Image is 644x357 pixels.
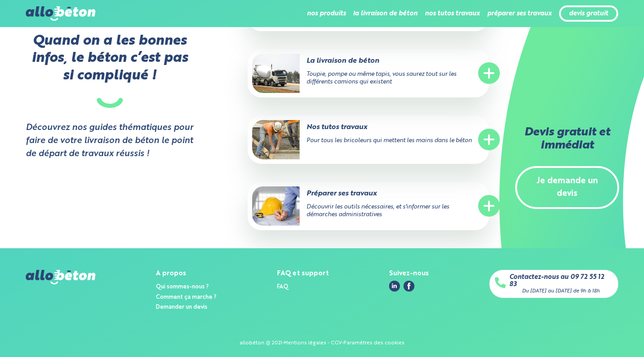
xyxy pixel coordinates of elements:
div: Du [DATE] au [DATE] de 9h à 18h [522,288,600,294]
li: nos produits [307,3,346,24]
li: nos tutos travaux [425,3,480,24]
a: Comment ça marche ? [156,294,216,300]
a: Contactez-nous au 09 72 55 12 83 [509,274,613,288]
div: - [342,340,343,346]
div: allobéton @ 2021 [240,340,282,346]
img: La livraison de béton [252,54,300,93]
a: Paramètres des cookies [343,340,404,346]
div: FAQ et support [277,270,329,278]
p: Préparer ses travaux [252,189,448,199]
span: Toupie, pompe ou même tapis, vous saurez tout sur les différents camions qui existent [306,71,456,85]
div: Suivez-nous [389,270,429,278]
p: Nos tutos travaux [252,122,448,132]
strong: Découvrez nos guides thématiques pour faire de votre livraison de béton le point de départ de tra... [26,121,193,160]
a: Mentions légales [284,340,326,346]
li: la livraison de béton [353,3,418,24]
img: Nos tutos travaux [252,120,300,159]
p: La livraison de béton [252,56,448,66]
div: A propos [156,270,216,278]
span: - [328,340,329,346]
img: allobéton [26,270,95,284]
span: Découvrir les outils nécessaires, et s'informer sur les démarches administratives [306,204,449,218]
div: - [282,340,284,346]
img: Préparer ses travaux [252,186,300,226]
img: allobéton [26,6,95,21]
a: FAQ [277,284,288,290]
span: Pour tous les bricoleurs qui mettent les mains dans le béton [306,138,472,144]
p: Quand on a les bonnes infos, le béton c’est pas si compliqué ! [26,32,193,108]
a: CGV [331,340,342,346]
li: préparer ses travaux [487,3,552,24]
a: devis gratuit [569,10,608,18]
a: Qui sommes-nous ? [156,284,209,290]
a: Demander un devis [156,304,207,310]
